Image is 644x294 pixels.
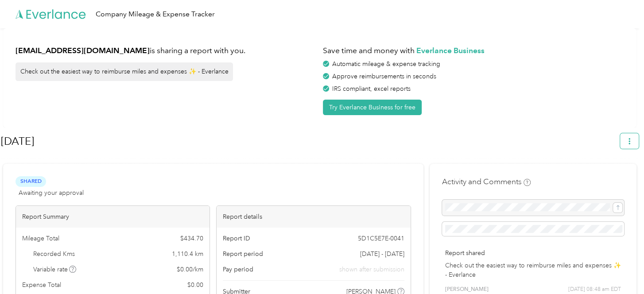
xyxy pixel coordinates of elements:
div: Report Summary [16,206,209,228]
h1: Save time and money with [323,45,624,56]
span: Report period [223,249,263,259]
h1: is sharing a report with you. [16,45,317,56]
span: Recorded Kms [33,249,75,259]
span: IRS compliant, excel reports [332,85,411,93]
span: $ 0.00 / km [177,265,203,274]
span: $ 0.00 [187,280,203,290]
h4: Activity and Comments [442,176,531,187]
button: Try Everlance Business for free [323,100,422,115]
span: Automatic mileage & expense tracking [332,60,440,68]
p: Report shared [445,248,621,258]
span: Expense Total [22,280,61,290]
span: Mileage Total [22,234,59,243]
strong: [EMAIL_ADDRESS][DOMAIN_NAME] [16,46,150,55]
span: Report ID [223,234,250,243]
span: [DATE] - [DATE] [360,249,404,259]
span: Pay period [223,265,253,274]
h1: Aug 2025 [1,131,614,152]
strong: Everlance Business [416,46,485,55]
div: Check out the easiest way to reimburse miles and expenses ✨ - Everlance [16,62,233,81]
span: shown after submission [339,265,404,274]
span: [DATE] 08:48 am EDT [568,286,621,294]
span: 5D1C5E7E-0041 [358,234,404,243]
span: Approve reimbursements in seconds [332,73,436,80]
span: Variable rate [33,265,77,274]
div: Company Mileage & Expense Tracker [96,9,215,20]
span: Awaiting your approval [19,188,84,197]
span: [PERSON_NAME] [445,286,489,294]
span: $ 434.70 [180,234,203,243]
div: Report details [217,206,410,228]
span: Shared [16,176,46,186]
p: Check out the easiest way to reimburse miles and expenses ✨ - Everlance [445,261,621,279]
span: 1,110.4 km [172,249,203,259]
